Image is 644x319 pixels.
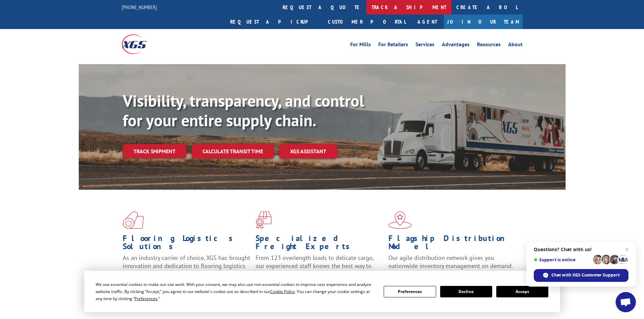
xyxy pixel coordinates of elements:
[122,4,157,10] a: [PHONE_NUMBER]
[279,144,337,159] a: XGS ASSISTANT
[323,15,411,29] a: Customer Portal
[256,211,271,229] img: xgs-icon-focused-on-flooring-red
[84,271,560,312] div: Cookie Consent Prompt
[123,254,250,278] span: As an industry carrier of choice, XGS has brought innovation and dedication to flooring logistics...
[378,42,408,49] a: For Retailers
[616,292,636,312] div: Open chat
[388,211,412,229] img: xgs-icon-flagship-distribution-model-red
[225,15,323,29] a: Request a pickup
[534,247,628,252] span: Questions? Chat with us!
[508,42,523,49] a: About
[477,42,501,49] a: Resources
[442,42,470,49] a: Advantages
[123,90,364,131] b: Visibility, transparency, and control for your entire supply chain.
[551,272,620,278] span: Chat with XGS Customer Support
[256,254,383,284] p: From 123 overlength loads to delicate cargo, our experienced staff knows the best way to move you...
[123,144,186,158] a: Track shipment
[411,15,444,29] a: Agent
[534,269,628,282] div: Chat with XGS Customer Support
[440,286,492,297] button: Decline
[96,281,376,302] div: We use essential cookies to make our site work. With your consent, we may also use non-essential ...
[415,42,434,49] a: Services
[496,286,548,297] button: Accept
[192,144,274,159] a: Calculate transit time
[123,211,144,229] img: xgs-icon-total-supply-chain-intelligence-red
[135,296,158,301] span: Preferences
[384,286,436,297] button: Preferences
[388,234,516,254] h1: Flagship Distribution Model
[270,289,295,294] span: Cookie Policy
[444,15,523,29] a: Join Our Team
[123,234,251,254] h1: Flooring Logistics Solutions
[388,254,513,270] span: Our agile distribution network gives you nationwide inventory management on demand.
[350,42,371,49] a: For Mills
[534,257,591,262] span: Support is online
[623,245,631,254] span: Close chat
[256,234,383,254] h1: Specialized Freight Experts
